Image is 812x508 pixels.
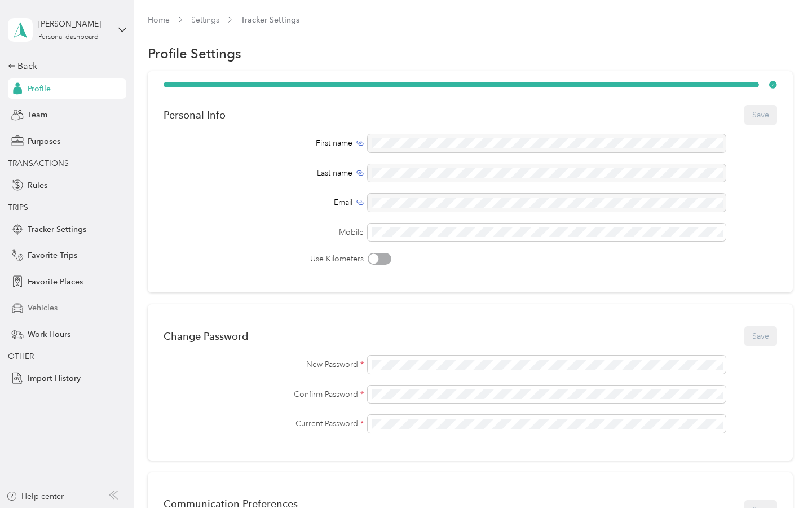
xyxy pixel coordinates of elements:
[8,203,28,212] span: TRIPS
[148,15,170,25] a: Home
[6,491,64,502] button: Help center
[28,329,70,340] span: Work Hours
[8,159,69,168] span: TRANSACTIONS
[334,196,352,208] span: Email
[749,445,812,508] iframe: Everlance-gr Chat Button Frame
[28,179,47,191] span: Rules
[38,18,109,30] div: [PERSON_NAME]
[148,47,241,59] h1: Profile Settings
[28,276,83,288] span: Favorite Places
[28,302,58,314] span: Vehicles
[164,226,364,238] label: Mobile
[28,224,86,235] span: Tracker Settings
[164,253,364,265] label: Use Kilometers
[38,34,99,41] div: Personal dashboard
[28,135,60,147] span: Purposes
[28,83,51,95] span: Profile
[164,330,248,342] div: Change Password
[316,137,352,149] span: First name
[164,388,364,400] label: Confirm Password
[28,109,47,121] span: Team
[317,167,352,179] span: Last name
[28,373,81,384] span: Import History
[28,249,77,261] span: Favorite Trips
[164,109,226,121] div: Personal Info
[8,59,121,73] div: Back
[164,358,364,370] label: New Password
[191,15,219,25] a: Settings
[241,14,299,26] span: Tracker Settings
[8,352,34,361] span: OTHER
[164,418,364,430] label: Current Password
